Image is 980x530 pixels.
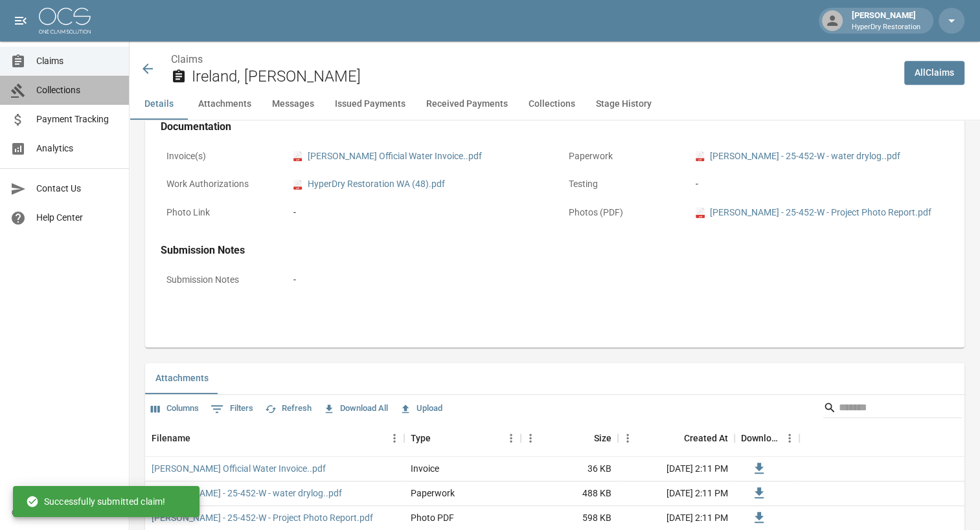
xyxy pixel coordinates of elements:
div: Created At [618,420,735,456]
h4: Submission Notes [161,244,949,257]
div: 36 KB [521,457,618,481]
a: [PERSON_NAME] - 25-452-W - Project Photo Report.pdf [152,511,373,524]
button: Menu [521,428,540,448]
p: Invoice(s) [161,144,277,169]
a: Claims [171,53,203,65]
button: Show filters [207,399,256,419]
button: Upload [396,399,446,419]
div: Successfully submitted claim! [26,490,165,513]
button: Menu [385,428,404,448]
div: [DATE] 2:11 PM [618,481,735,506]
div: - [293,206,296,219]
button: Messages [262,89,325,120]
div: Paperwork [411,487,455,500]
div: Search [823,397,962,421]
div: © 2025 One Claim Solution [12,506,117,519]
a: pdfHyperDry Restoration WA (48).pdf [293,177,445,191]
span: Payment Tracking [36,113,119,126]
span: Help Center [36,211,119,225]
button: Received Payments [416,89,518,120]
div: Type [411,420,431,456]
div: - [293,273,296,287]
div: Filename [145,420,404,456]
a: [PERSON_NAME] - 25-452-W - water drylog..pdf [152,487,342,500]
nav: breadcrumb [171,52,894,67]
button: Select columns [148,399,202,419]
div: Download [741,420,780,456]
div: related-list tabs [145,363,964,394]
p: HyperDry Restoration [852,22,920,33]
div: Invoice [411,462,439,475]
div: [DATE] 2:11 PM [618,457,735,481]
div: Type [404,420,521,456]
h4: Documentation [161,120,949,133]
p: Paperwork [563,144,679,169]
span: Claims [36,54,119,68]
button: Menu [780,428,799,448]
div: Download [735,420,799,456]
button: Details [130,89,188,120]
div: anchor tabs [130,89,980,120]
div: - [696,177,944,191]
p: Submission Notes [161,267,277,293]
span: Analytics [36,142,119,155]
button: Menu [618,428,637,448]
a: [PERSON_NAME] Official Water Invoice..pdf [152,462,326,475]
button: Attachments [145,363,219,394]
span: Contact Us [36,182,119,195]
h2: Ireland, [PERSON_NAME] [192,67,894,86]
button: Refresh [262,399,315,419]
div: Size [594,420,611,456]
a: pdf[PERSON_NAME] - 25-452-W - Project Photo Report.pdf [696,206,931,219]
a: pdf[PERSON_NAME] Official Water Invoice..pdf [293,149,482,163]
div: Photo PDF [411,511,454,524]
div: [PERSON_NAME] [847,9,926,32]
div: 488 KB [521,481,618,506]
button: Issued Payments [325,89,416,120]
p: Photo Link [161,200,277,225]
img: ocs-logo-white-transparent.png [39,8,91,34]
button: Stage History [586,89,662,120]
button: Collections [518,89,586,120]
div: Filename [152,420,190,456]
button: Attachments [188,89,262,120]
button: Download All [320,399,391,419]
p: Photos (PDF) [563,200,679,225]
div: Created At [684,420,728,456]
div: Size [521,420,618,456]
button: Menu [501,428,521,448]
span: Collections [36,83,119,97]
a: AllClaims [904,61,964,85]
a: pdf[PERSON_NAME] - 25-452-W - water drylog..pdf [696,149,900,163]
p: Work Authorizations [161,171,277,197]
p: Testing [563,171,679,197]
button: open drawer [8,8,34,34]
